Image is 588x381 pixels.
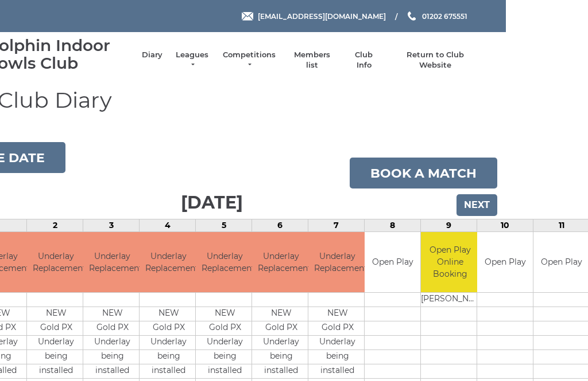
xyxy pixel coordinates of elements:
[222,50,277,70] a: Competitions
[27,349,85,364] td: being
[242,11,386,22] a: Email [EMAIL_ADDRESS][DOMAIN_NAME]
[365,232,420,292] td: Open Play
[457,194,497,216] input: Next
[392,50,479,70] a: Return to Club Website
[421,292,479,307] td: [PERSON_NAME]
[406,11,467,22] a: Phone us 01202 675551
[83,349,141,364] td: being
[27,335,85,349] td: Underlay
[252,307,310,321] td: NEW
[196,307,254,321] td: NEW
[477,232,533,292] td: Open Play
[365,219,421,232] td: 8
[83,321,141,335] td: Gold PX
[421,232,479,292] td: Open Play Online Booking
[308,219,365,232] td: 7
[83,232,141,292] td: Underlay Replacement
[196,232,254,292] td: Underlay Replacement
[196,219,252,232] td: 5
[252,335,310,349] td: Underlay
[142,50,163,60] a: Diary
[174,50,210,70] a: Leagues
[308,321,366,335] td: Gold PX
[408,11,416,21] img: Phone us
[258,11,386,20] span: [EMAIL_ADDRESS][DOMAIN_NAME]
[83,219,140,232] td: 3
[83,307,141,321] td: NEW
[421,219,477,232] td: 9
[196,364,254,378] td: installed
[350,158,497,188] a: Book a match
[27,307,85,321] td: NEW
[308,232,366,292] td: Underlay Replacement
[27,219,83,232] td: 2
[140,349,198,364] td: being
[83,335,141,349] td: Underlay
[83,364,141,378] td: installed
[308,349,366,364] td: being
[252,321,310,335] td: Gold PX
[308,335,366,349] td: Underlay
[242,12,253,21] img: Email
[140,307,198,321] td: NEW
[140,335,198,349] td: Underlay
[140,232,198,292] td: Underlay Replacement
[196,321,254,335] td: Gold PX
[477,219,533,232] td: 10
[140,321,198,335] td: Gold PX
[27,321,85,335] td: Gold PX
[308,364,366,378] td: installed
[27,232,85,292] td: Underlay Replacement
[308,307,366,321] td: NEW
[252,232,310,292] td: Underlay Replacement
[252,219,308,232] td: 6
[252,364,310,378] td: installed
[140,219,196,232] td: 4
[252,349,310,364] td: being
[422,11,467,20] span: 01202 675551
[347,50,381,70] a: Club Info
[196,335,254,349] td: Underlay
[140,364,198,378] td: installed
[196,349,254,364] td: being
[27,364,85,378] td: installed
[288,50,335,70] a: Members list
